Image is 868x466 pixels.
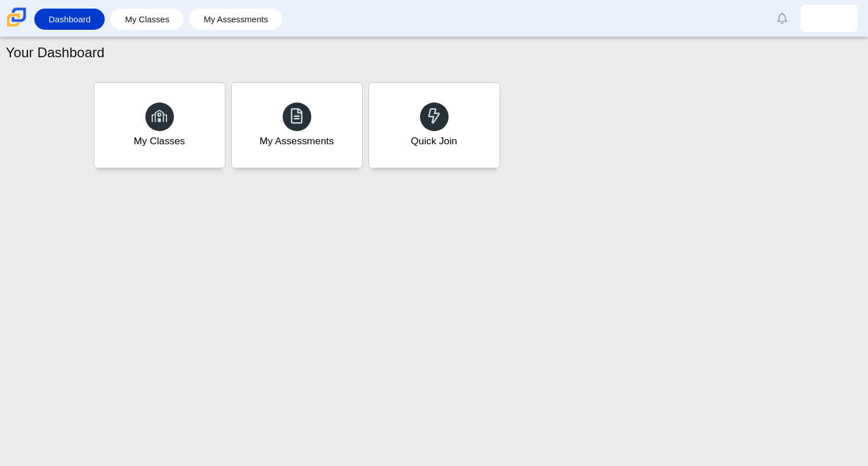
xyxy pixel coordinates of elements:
[820,9,838,27] img: chanell.williams.SIqjpR
[6,43,105,62] h1: Your Dashboard
[770,6,795,31] a: Alerts
[94,82,225,168] a: My Classes
[260,134,334,148] div: My Assessments
[800,5,858,32] a: chanell.williams.SIqjpR
[231,82,363,168] a: My Assessments
[134,134,185,148] div: My Classes
[368,82,500,168] a: Quick Join
[40,9,99,30] a: Dashboard
[195,9,277,30] a: My Assessments
[411,134,457,148] div: Quick Join
[5,5,29,29] img: Carmen School of Science & Technology
[116,9,178,30] a: My Classes
[5,21,29,31] a: Carmen School of Science & Technology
